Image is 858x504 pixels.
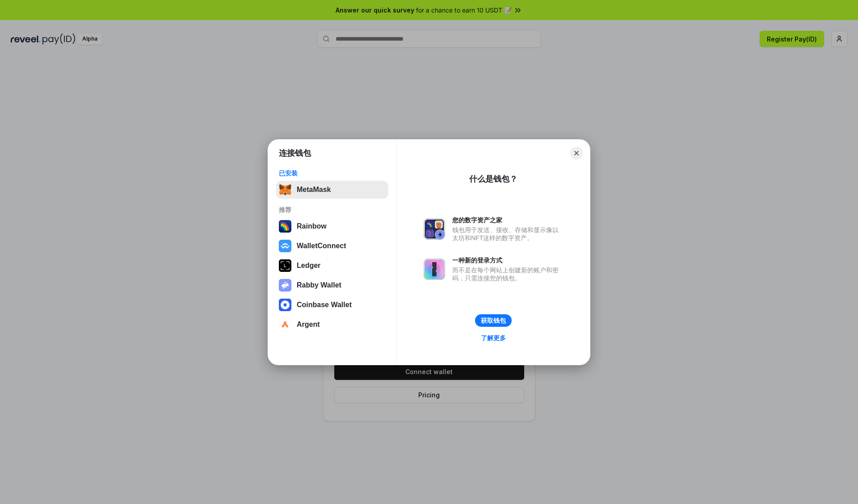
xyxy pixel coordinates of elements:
[297,186,331,194] div: MetaMask
[279,240,291,252] img: svg+xml,%3Csvg%20width%3D%2228%22%20height%3D%2228%22%20viewBox%3D%220%200%2028%2028%22%20fill%3D...
[276,237,388,255] button: WalletConnect
[279,279,291,292] img: svg+xml,%3Csvg%20xmlns%3D%22http%3A%2F%2Fwww.w3.org%2F2000%2Fsvg%22%20fill%3D%22none%22%20viewBox...
[276,257,388,275] button: Ledger
[297,242,346,250] div: WalletConnect
[279,318,291,331] img: svg+xml,%3Csvg%20width%3D%2228%22%20height%3D%2228%22%20viewBox%3D%220%200%2028%2028%22%20fill%3D...
[424,258,445,280] img: svg+xml,%3Csvg%20xmlns%3D%22http%3A%2F%2Fwww.w3.org%2F2000%2Fsvg%22%20fill%3D%22none%22%20viewBox...
[297,301,352,309] div: Coinbase Wallet
[279,148,311,158] h1: 连接钱包
[279,259,291,272] img: svg+xml,%3Csvg%20xmlns%3D%22http%3A%2F%2Fwww.w3.org%2F2000%2Fsvg%22%20width%3D%2228%22%20height%3...
[452,266,563,282] div: 而不是在每个网站上创建新的账户和密码，只需连接您的钱包。
[570,147,583,159] button: Close
[297,281,341,289] div: Rabby Wallet
[469,174,517,184] div: 什么是钱包？
[452,226,563,242] div: 钱包用于发送、接收、存储和显示像以太坊和NFT这样的数字资产。
[481,334,506,342] div: 了解更多
[452,256,563,264] div: 一种新的登录方式
[276,296,388,314] button: Coinbase Wallet
[279,299,291,311] img: svg+xml,%3Csvg%20width%3D%2228%22%20height%3D%2228%22%20viewBox%3D%220%200%2028%2028%22%20fill%3D...
[276,316,388,333] button: Argent
[475,332,511,344] a: 了解更多
[481,317,506,325] div: 获取钱包
[276,181,388,199] button: MetaMask
[452,216,563,224] div: 您的数字资产之家
[424,218,445,240] img: svg+xml,%3Csvg%20xmlns%3D%22http%3A%2F%2Fwww.w3.org%2F2000%2Fsvg%22%20fill%3D%22none%22%20viewBox...
[279,169,386,177] div: 已安装
[276,217,388,235] button: Rainbow
[276,276,388,294] button: Rabby Wallet
[279,183,291,196] img: svg+xml,%3Csvg%20fill%3D%22none%22%20height%3D%2233%22%20viewBox%3D%220%200%2035%2033%22%20width%...
[297,262,320,270] div: Ledger
[297,321,320,329] div: Argent
[475,314,512,327] button: 获取钱包
[279,220,291,233] img: svg+xml,%3Csvg%20width%3D%22120%22%20height%3D%22120%22%20viewBox%3D%220%200%20120%20120%22%20fil...
[279,206,386,214] div: 推荐
[297,222,327,230] div: Rainbow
